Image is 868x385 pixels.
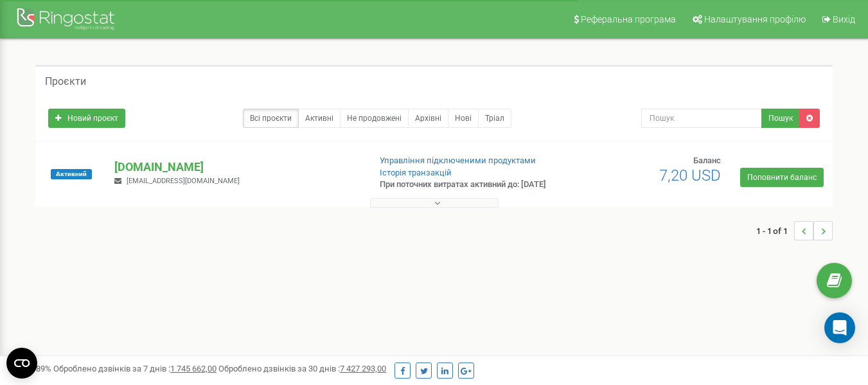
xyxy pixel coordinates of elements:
span: [EMAIL_ADDRESS][DOMAIN_NAME] [127,177,240,185]
h5: Проєкти [45,76,86,87]
a: Історія транзакцій [380,168,452,177]
p: [DOMAIN_NAME] [114,159,359,175]
span: Реферальна програма [581,14,676,24]
u: 1 745 662,00 [170,364,217,373]
span: Вихід [833,14,855,24]
a: Активні [298,109,341,128]
p: При поточних витратах активний до: [DATE] [380,179,558,191]
u: 7 427 293,00 [340,364,386,373]
a: Управління підключеними продуктами [380,156,536,165]
a: Всі проєкти [243,109,299,128]
span: Оброблено дзвінків за 7 днів : [53,364,217,373]
span: Активний [51,169,92,179]
input: Пошук [641,109,762,128]
button: Open CMP widget [6,348,37,379]
a: Нові [448,109,479,128]
button: Пошук [761,109,800,128]
span: Баланс [693,156,721,165]
a: Архівні [408,109,448,128]
nav: ... [756,208,833,253]
span: 1 - 1 of 1 [756,221,794,240]
a: Не продовжені [340,109,409,128]
a: Поповнити баланс [740,168,824,187]
a: Новий проєкт [48,109,125,128]
a: Тріал [478,109,511,128]
span: 7,20 USD [659,166,721,184]
span: Налаштування профілю [704,14,806,24]
div: Open Intercom Messenger [824,312,855,343]
span: Оброблено дзвінків за 30 днів : [218,364,386,373]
